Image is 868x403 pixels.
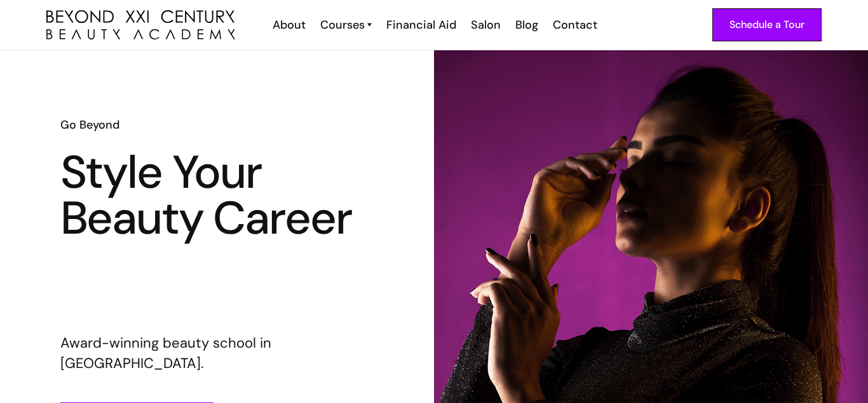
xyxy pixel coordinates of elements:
h6: Go Beyond [60,117,374,133]
div: Contact [553,17,597,33]
img: beyond 21st century beauty academy logo [46,10,235,40]
div: Blog [515,17,538,33]
a: Courses [320,17,372,33]
p: Award-winning beauty school in [GEOGRAPHIC_DATA]. [60,333,374,374]
a: Contact [545,17,604,33]
h1: Style Your Beauty Career [60,150,374,241]
div: Courses [320,17,365,33]
div: Salon [471,17,501,33]
a: Financial Aid [378,17,463,33]
a: home [46,10,235,40]
div: About [273,17,306,33]
div: Financial Aid [386,17,456,33]
a: About [264,17,312,33]
a: Schedule a Tour [712,8,822,41]
a: Blog [507,17,545,33]
div: Schedule a Tour [729,17,804,33]
a: Salon [463,17,507,33]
